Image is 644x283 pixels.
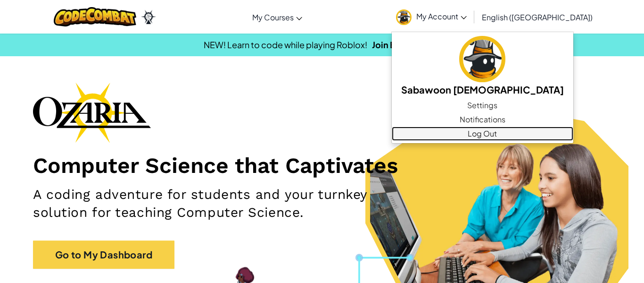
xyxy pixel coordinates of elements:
a: Go to My Dashboard [33,240,174,269]
h5: Sabawoon [DEMOGRAPHIC_DATA] [401,82,564,97]
a: Sabawoon [DEMOGRAPHIC_DATA] [392,34,573,98]
h1: Computer Science that Captivates [33,152,611,179]
span: My Account [416,11,467,21]
span: English ([GEOGRAPHIC_DATA]) [482,12,593,22]
a: Notifications [392,112,573,127]
a: Log Out [392,127,573,141]
img: Ozaria branding logo [33,82,151,143]
img: Ozaria [141,10,156,24]
a: English ([GEOGRAPHIC_DATA]) [477,4,597,30]
a: Join Beta Waitlist [372,39,441,50]
span: My Courses [252,12,294,22]
h2: A coding adventure for students and your turnkey solution for teaching Computer Science. [33,186,420,222]
img: CodeCombat logo [54,7,136,26]
img: avatar [459,36,505,82]
span: NEW! Learn to code while playing Roblox! [204,39,367,50]
a: Settings [392,98,573,112]
img: avatar [396,9,412,25]
a: My Courses [248,4,307,30]
span: Notifications [460,114,505,125]
a: My Account [391,2,471,32]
